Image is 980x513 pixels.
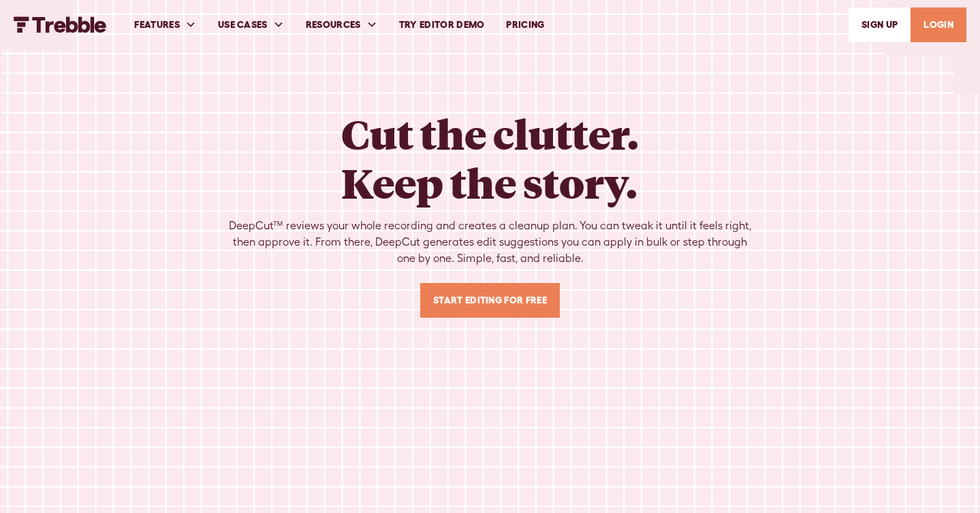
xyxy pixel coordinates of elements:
[295,1,388,48] div: RESOURCES
[134,18,180,32] div: FEATURES
[123,1,207,48] div: FEATURES
[14,16,107,33] img: Trebble FM Logo
[14,16,107,33] a: home
[388,1,496,48] a: Try Editor Demo
[341,109,639,207] h1: Cut the clutter. Keep the story.
[420,283,560,318] a: Start Editing For Free
[495,1,555,48] a: PRICING
[849,7,911,42] a: SIGn UP
[207,1,295,48] div: USE CASES
[306,18,361,32] div: RESOURCES
[218,18,268,32] div: USE CASES
[229,218,752,267] div: DeepCut™ reviews your whole recording and creates a cleanup plan. You can tweak it until it feels...
[911,7,966,42] a: LOGIN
